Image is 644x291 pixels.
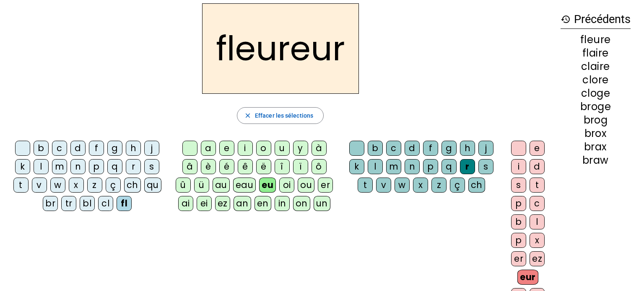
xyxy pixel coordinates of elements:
[34,141,49,156] div: b
[256,141,271,156] div: o
[259,178,276,193] div: eu
[213,178,230,193] div: au
[275,196,290,211] div: in
[244,112,252,119] mat-icon: close
[312,159,327,174] div: ô
[517,270,538,285] div: eur
[89,159,104,174] div: p
[219,141,234,156] div: e
[386,141,401,156] div: c
[107,141,122,156] div: g
[98,196,113,211] div: cl
[530,159,545,174] div: d
[530,141,545,156] div: e
[318,178,333,193] div: er
[201,159,216,174] div: è
[511,178,526,193] div: s
[460,159,475,174] div: r
[561,88,631,98] div: cloge
[293,196,310,211] div: on
[511,159,526,174] div: i
[50,178,65,193] div: w
[238,159,253,174] div: ê
[405,141,420,156] div: d
[478,141,493,156] div: j
[561,102,631,112] div: broge
[52,141,67,156] div: c
[561,155,631,165] div: braw
[106,178,121,193] div: ç
[312,141,327,156] div: à
[255,111,313,121] span: Effacer les sélections
[34,159,49,174] div: l
[117,196,132,211] div: fl
[468,178,485,193] div: ch
[368,159,383,174] div: l
[405,159,420,174] div: n
[201,141,216,156] div: a
[15,159,30,174] div: k
[233,178,256,193] div: eau
[386,159,401,174] div: m
[215,196,230,211] div: ez
[293,159,308,174] div: ï
[561,115,631,125] div: brog
[368,141,383,156] div: b
[202,3,359,94] h2: fleureur
[441,159,457,174] div: q
[450,178,465,193] div: ç
[376,178,391,193] div: v
[561,129,631,139] div: brox
[238,141,253,156] div: i
[87,178,102,193] div: z
[254,196,271,211] div: en
[197,196,212,211] div: ei
[61,196,76,211] div: tr
[441,141,457,156] div: g
[511,233,526,248] div: p
[107,159,122,174] div: q
[423,159,438,174] div: p
[89,141,104,156] div: f
[144,159,159,174] div: s
[176,178,191,193] div: û
[144,178,161,193] div: qu
[561,10,631,29] h3: Précédents
[314,196,330,211] div: un
[511,251,526,266] div: er
[194,178,209,193] div: ü
[52,159,67,174] div: m
[234,196,251,211] div: an
[395,178,410,193] div: w
[293,141,308,156] div: y
[178,196,193,211] div: ai
[256,159,271,174] div: ë
[431,178,447,193] div: z
[144,141,159,156] div: j
[13,178,29,193] div: t
[511,196,526,211] div: p
[126,141,141,156] div: h
[70,141,86,156] div: d
[275,141,290,156] div: u
[124,178,141,193] div: ch
[298,178,314,193] div: ou
[413,178,428,193] div: x
[561,35,631,45] div: fleure
[423,141,438,156] div: f
[530,251,545,266] div: ez
[530,196,545,211] div: c
[561,48,631,58] div: flaire
[69,178,84,193] div: x
[237,107,324,124] button: Effacer les sélections
[80,196,95,211] div: bl
[43,196,58,211] div: br
[358,178,373,193] div: t
[561,62,631,72] div: claire
[511,214,526,229] div: b
[279,178,294,193] div: oi
[70,159,86,174] div: n
[32,178,47,193] div: v
[530,214,545,229] div: l
[561,75,631,85] div: clore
